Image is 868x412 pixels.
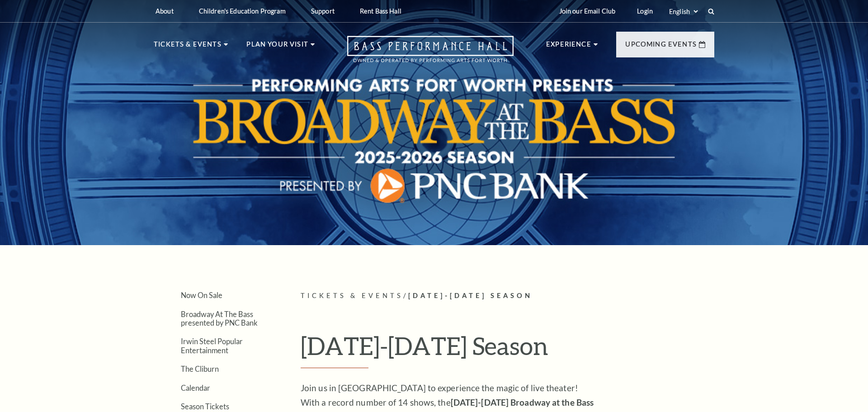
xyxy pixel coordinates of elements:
a: Now On Sale [181,291,222,299]
a: Calendar [181,384,210,392]
span: Tickets & Events [301,292,403,299]
p: Rent Bass Hall [360,7,401,15]
select: Select: [667,7,699,16]
span: [DATE]-[DATE] Season [408,292,533,299]
h1: [DATE]-[DATE] Season [301,331,714,368]
p: Plan Your Visit [246,39,308,55]
p: Experience [546,39,591,55]
a: Season Tickets [181,402,229,411]
a: The Cliburn [181,365,219,373]
p: / [301,290,714,302]
p: Support [311,7,335,15]
p: Upcoming Events [625,39,697,55]
a: Broadway At The Bass presented by PNC Bank [181,310,258,327]
a: Irwin Steel Popular Entertainment [181,337,243,354]
p: About [156,7,174,15]
p: Tickets & Events [154,39,222,55]
p: Children's Education Program [199,7,286,15]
